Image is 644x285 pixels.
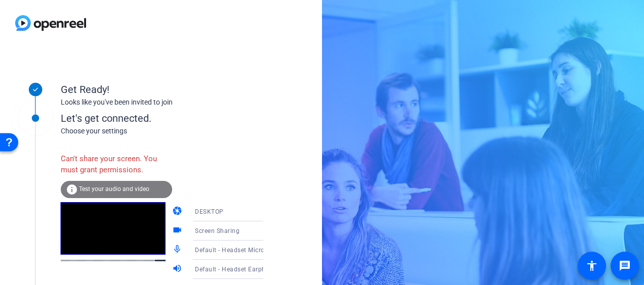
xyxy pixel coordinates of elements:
mat-icon: camera [172,206,184,218]
mat-icon: accessibility [586,260,598,272]
mat-icon: videocam [172,225,184,237]
div: Can't share your screen. You must grant permissions. [61,148,172,181]
mat-icon: mic_none [172,244,184,256]
mat-icon: info [66,183,78,196]
span: Screen Sharing [195,227,239,234]
span: Test your audio and video [79,185,149,193]
mat-icon: volume_up [172,263,184,275]
div: Get Ready! [61,82,263,97]
span: Default - Headset Earphone (Plantronics Blackwire 3220 Series) [195,265,383,273]
mat-icon: message [619,260,631,272]
div: Choose your settings [61,126,284,136]
span: Default - Headset Microphone (Plantronics Blackwire 3220 Series) [195,246,390,254]
span: DESKTOP [195,208,224,215]
div: Let's get connected. [61,111,284,126]
div: Looks like you've been invited to join [61,97,263,108]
